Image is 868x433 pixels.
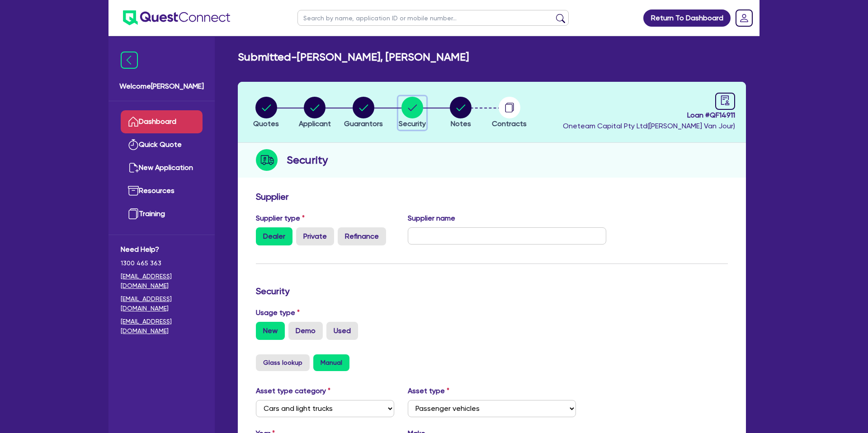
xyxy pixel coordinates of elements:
[287,152,328,168] h2: Security
[121,156,203,179] a: New Application
[563,110,735,121] span: Loan # QF14911
[288,322,323,340] label: Demo
[121,317,203,336] a: [EMAIL_ADDRESS][DOMAIN_NAME]
[238,51,469,64] h2: Submitted - [PERSON_NAME], [PERSON_NAME]
[121,202,203,226] a: Training
[344,96,383,130] button: Guarantors
[399,119,426,128] span: Security
[720,95,730,105] span: audit
[451,119,471,128] span: Notes
[119,81,204,92] span: Welcome [PERSON_NAME]
[398,96,426,130] button: Security
[128,185,139,196] img: resources
[253,96,279,130] button: Quotes
[299,119,331,128] span: Applicant
[256,286,728,297] h3: Security
[256,354,310,371] button: Glass lookup
[256,307,300,318] label: Usage type
[128,139,139,150] img: quick-quote
[326,322,358,340] label: Used
[449,96,472,130] button: Notes
[128,208,139,219] img: training
[643,9,731,27] a: Return To Dashboard
[296,227,334,245] label: Private
[121,259,203,268] span: 1300 465 363
[732,6,756,30] a: Dropdown toggle
[563,122,735,130] span: Oneteam Capital Pty Ltd ( [PERSON_NAME] Van Jour )
[298,96,331,130] button: Applicant
[121,110,203,133] a: Dashboard
[121,244,203,255] span: Need Help?
[256,322,285,340] label: New
[121,133,203,156] a: Quick Quote
[256,227,292,245] label: Dealer
[344,119,383,128] span: Guarantors
[123,10,230,25] img: quest-connect-logo-blue
[121,52,138,69] img: icon-menu-close
[121,294,203,313] a: [EMAIL_ADDRESS][DOMAIN_NAME]
[492,119,527,128] span: Contracts
[121,272,203,291] a: [EMAIL_ADDRESS][DOMAIN_NAME]
[408,213,455,224] label: Supplier name
[256,191,728,202] h3: Supplier
[256,149,278,171] img: step-icon
[338,227,386,245] label: Refinance
[256,213,305,224] label: Supplier type
[297,10,569,26] input: Search by name, application ID or mobile number...
[121,179,203,202] a: Resources
[253,119,279,128] span: Quotes
[491,96,527,130] button: Contracts
[313,354,349,371] button: Manual
[715,93,735,110] a: audit
[128,162,139,173] img: new-application
[408,386,449,396] label: Asset type
[256,386,330,396] label: Asset type category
